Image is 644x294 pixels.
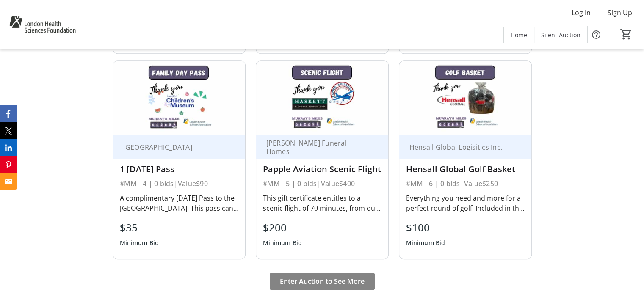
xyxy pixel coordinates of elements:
[120,178,238,190] div: #MM - 4 | 0 bids | Value $90
[256,61,388,135] img: Papple Aviation Scenic Flight
[572,8,591,18] span: Log In
[406,193,525,213] div: Everything you need and more for a perfect round of golf! Included in this basket is 2 packs of T...
[263,139,371,156] div: [PERSON_NAME] Funeral Homes
[120,164,238,174] div: 1 [DATE] Pass
[406,164,525,174] div: Hensall Global Golf Basket
[534,27,587,43] a: Silent Auction
[406,220,445,235] div: $100
[263,193,381,213] div: This gift certificate entitles to a scenic flight of 70 minutes, from our Seaforth farm or 60 min...
[601,6,639,19] button: Sign Up
[541,30,580,39] span: Silent Auction
[608,8,632,18] span: Sign Up
[406,235,445,250] div: Minimum Bid
[263,235,302,250] div: Minimum Bid
[263,164,381,174] div: Papple Aviation Scenic Flight
[406,143,514,151] div: Hensall Global Logisitics Inc.
[120,220,159,235] div: $35
[565,6,597,19] button: Log In
[113,61,245,135] img: 1 Family Day Pass
[280,276,365,286] span: Enter Auction to See More
[511,30,527,39] span: Home
[120,143,228,151] div: [GEOGRAPHIC_DATA]
[504,27,534,43] a: Home
[588,26,605,43] button: Help
[399,61,531,135] img: Hensall Global Golf Basket
[120,235,159,250] div: Minimum Bid
[5,3,80,46] img: London Health Sciences Foundation's Logo
[263,220,302,235] div: $200
[120,193,238,213] div: A complimentary [DATE] Pass to the [GEOGRAPHIC_DATA]. This pass can be redeemed for general admis...
[619,27,634,42] button: Cart
[263,178,381,190] div: #MM - 5 | 0 bids | Value $400
[270,273,375,290] button: Enter Auction to See More
[406,178,525,190] div: #MM - 6 | 0 bids | Value $250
